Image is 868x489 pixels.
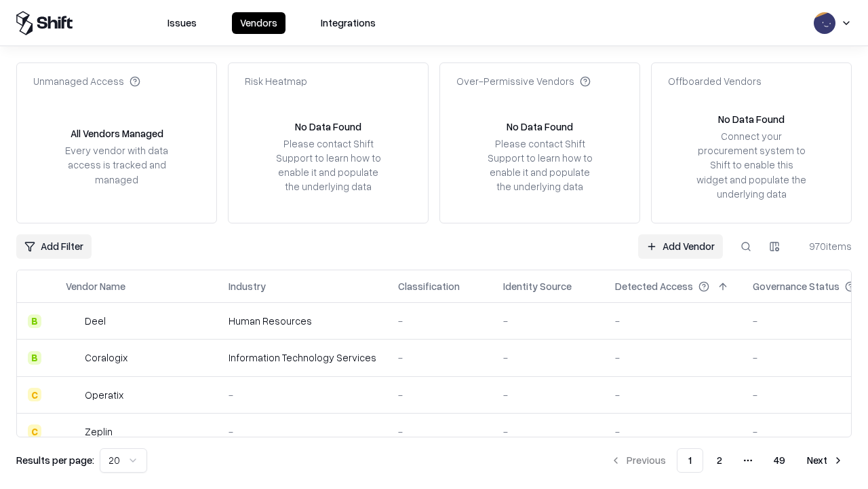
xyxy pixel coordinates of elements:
[28,314,41,328] div: B
[229,424,376,439] div: -
[602,448,852,473] nav: pagination
[503,388,593,402] div: -
[85,388,123,402] div: Operatix
[398,388,481,402] div: -
[229,279,266,293] div: Industry
[398,314,481,328] div: -
[85,350,127,365] div: Coralogix
[229,350,376,365] div: Information Technology Services
[615,388,731,402] div: -
[159,12,205,34] button: Issues
[85,424,113,439] div: Zeplin
[456,74,591,88] div: Over-Permissive Vendors
[503,424,593,439] div: -
[16,453,94,467] p: Results per page:
[33,74,140,88] div: Unmanaged Access
[677,448,703,473] button: 1
[484,137,596,194] div: Please contact Shift Support to learn how to enable it and populate the underlying data
[503,279,572,293] div: Identity Source
[763,448,796,473] button: 49
[695,129,808,201] div: Connect your procurement system to Shift to enable this widget and populate the underlying data
[615,424,731,439] div: -
[638,234,723,259] a: Add Vendor
[615,350,731,365] div: -
[66,424,79,438] img: Zeplin
[66,314,79,328] img: Deel
[85,314,106,328] div: Deel
[706,448,733,473] button: 2
[615,314,731,328] div: -
[16,234,92,259] button: Add Filter
[71,126,163,141] div: All Vendors Managed
[66,388,79,401] img: Operatix
[503,350,593,365] div: -
[229,388,376,402] div: -
[28,351,41,365] div: B
[28,424,41,438] div: C
[232,12,285,34] button: Vendors
[398,350,481,365] div: -
[272,137,384,194] div: Please contact Shift Support to learn how to enable it and populate the underlying data
[718,112,785,126] div: No Data Found
[615,279,693,293] div: Detected Access
[753,279,840,293] div: Governance Status
[398,279,460,293] div: Classification
[398,424,481,439] div: -
[66,351,79,365] img: Coralogix
[245,74,307,88] div: Risk Heatmap
[295,120,361,134] div: No Data Found
[507,120,573,134] div: No Data Found
[28,388,41,401] div: C
[668,74,762,88] div: Offboarded Vendors
[797,239,852,253] div: 970 items
[66,279,125,293] div: Vendor Name
[229,314,376,328] div: Human Resources
[799,448,852,473] button: Next
[313,12,384,34] button: Integrations
[503,314,593,328] div: -
[60,143,173,186] div: Every vendor with data access is tracked and managed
